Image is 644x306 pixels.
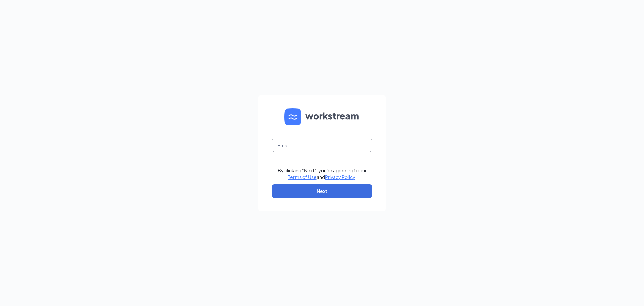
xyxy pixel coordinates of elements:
[325,174,355,180] a: Privacy Policy
[272,139,372,152] input: Email
[284,108,360,125] img: WS logo and Workstream text
[278,167,367,180] div: By clicking "Next", you're agreeing to our and .
[272,184,372,198] button: Next
[288,174,317,180] a: Terms of Use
